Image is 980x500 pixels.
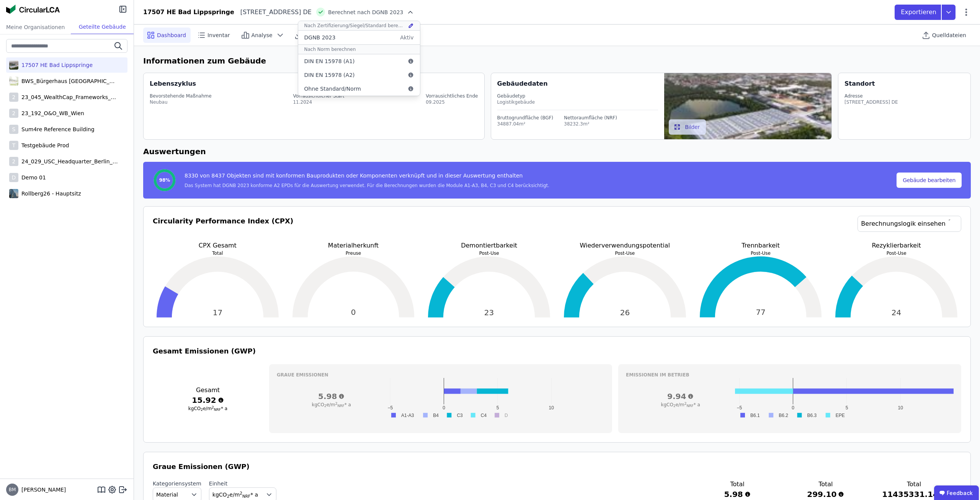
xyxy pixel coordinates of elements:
[242,494,250,498] sub: NRF
[153,461,961,472] h3: Graue Emissionen (GWP)
[185,182,549,189] div: Das System hat DGNB 2023 konforme A2 EPDs für die Auswertung verwendet. Für die Berechnungen wurd...
[153,346,961,357] h3: Gesamt Emissionen (GWP)
[277,372,604,378] h3: Graue Emissionen
[143,55,971,67] h6: Informationen zum Gebäude
[564,115,617,121] div: Nettoraumfläche (NRF)
[71,20,134,34] div: Geteilte Gebäude
[150,79,196,88] div: Lebenszyklus
[497,121,554,127] div: 34887.04m²
[335,402,338,406] sup: 2
[9,75,18,87] img: BWS_Bürgerhaus Weil im Schönbuch
[150,99,212,105] div: Neubau
[293,93,344,99] div: Vorrausichtlicher Start
[289,241,418,250] p: Materialherkunft
[9,173,18,182] div: D
[9,141,18,150] div: T
[794,480,857,489] h3: Total
[9,487,16,492] span: BM
[669,119,706,135] button: Bilder
[18,77,118,85] div: BWS_Bürgerhaus [GEOGRAPHIC_DATA]
[153,241,283,250] p: CPX Gesamt
[673,404,676,408] sub: 2
[227,494,230,498] sub: 2
[661,402,700,407] span: kgCO e/m * a
[209,480,276,487] label: Einheit
[424,241,554,250] p: Demontiertbarkeit
[207,31,230,39] span: Inventar
[293,99,344,105] div: 11.2024
[304,71,355,79] span: DIN EN 15978 (A2)
[153,395,263,406] h3: 15.92
[844,79,875,88] div: Standort
[424,250,554,256] p: Post-Use
[626,391,735,402] h3: 9.94
[564,121,617,127] div: 38232.3m²
[18,142,69,149] div: Testgebäude Prod
[153,480,201,487] label: Kategoriensystem
[289,250,418,256] p: Preuse
[560,250,690,256] p: Post-Use
[9,125,18,134] div: S
[497,79,665,88] div: Gebäudedaten
[153,386,263,395] h3: Gesamt
[153,216,293,241] h3: Circularity Performance Index (CPX)
[212,492,258,498] span: kgCO e/m * a
[901,8,938,17] p: Exportieren
[6,5,60,14] img: Concular
[18,158,118,165] div: 24_029_USC_Headquarter_Berlin_LCA
[831,250,961,256] p: Post-Use
[9,59,18,71] img: 17507 HE Bad Lippspringe
[188,406,227,411] span: kgCO e/m * a
[9,187,18,200] img: Rollberg26 - Hauptsitz
[9,109,18,118] div: 2
[150,93,212,99] div: Bevorstehende Maßnahme
[252,31,273,39] span: Analyse
[304,85,361,93] span: Ohne Standard/Norm
[560,241,690,250] p: Wiederverwendungspotential
[9,93,18,102] div: 2
[214,408,221,412] sub: NRF
[312,402,351,407] span: kgCO e/m * a
[932,31,966,39] span: Quelldateien
[18,125,95,133] div: Sum4re Reference Building
[212,406,214,409] sup: 2
[686,404,693,408] sub: NRF
[857,216,961,232] a: Berechnungslogik einsehen
[497,99,658,105] div: Logistikgebäude
[497,93,658,99] div: Gebäudetyp
[844,99,898,105] div: [STREET_ADDRESS] DE
[18,190,81,197] div: Rollberg26 - Hauptsitz
[18,93,118,101] div: 23_045_WealthCap_Frameworks_Grasbrunn
[337,404,344,408] sub: NRF
[157,31,186,39] span: Dashboard
[844,93,898,99] div: Adresse
[304,34,336,41] div: DGNB 2023
[277,391,386,402] h3: 5.98
[201,408,203,412] sub: 2
[18,109,84,117] div: 23_192_O&O_WB_Wien
[684,402,687,406] sup: 2
[426,99,478,105] div: 09.2025
[426,93,478,99] div: Vorrausichtliches Ende
[304,46,356,52] div: Nach Norm berechnen
[153,250,283,256] p: Total
[882,480,946,489] h3: Total
[882,489,946,500] h3: 11435331.14
[304,23,405,29] div: Nach Zertifizierung/Siegel/Standard berechnen
[706,480,769,489] h3: Total
[156,491,178,498] span: Material
[626,372,954,378] h3: Emissionen im betrieb
[831,241,961,250] p: Rezyklierbarkeit
[18,486,66,493] span: [PERSON_NAME]
[696,241,826,250] p: Trennbarkeit
[706,489,769,500] h3: 5.98
[159,177,170,183] span: 98%
[240,491,242,495] sup: 2
[143,146,971,157] h6: Auswertungen
[324,404,327,408] sub: 2
[18,174,46,181] div: Demo 01
[9,157,18,166] div: 2
[185,172,549,182] div: 8330 von 8437 Objekten sind mit konformen Bauprodukten oder Komponenten verknüpft und in dieser A...
[696,250,826,256] p: Post-Use
[234,8,312,17] div: [STREET_ADDRESS] DE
